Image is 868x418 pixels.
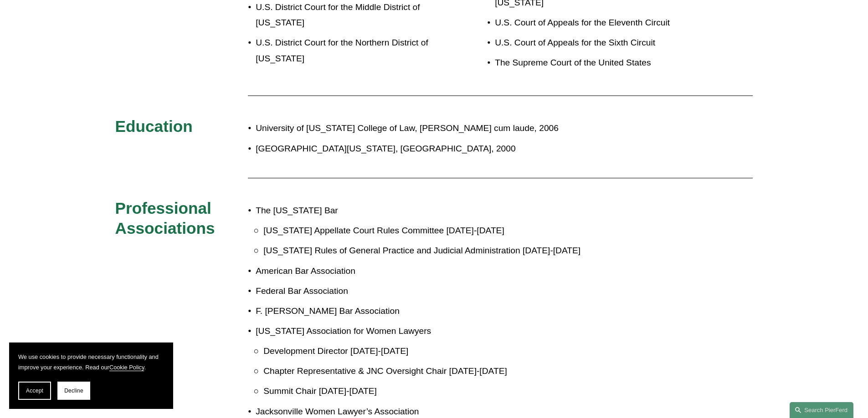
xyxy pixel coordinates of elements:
p: Development Director [DATE]-[DATE] [263,343,673,359]
a: Search this site [790,402,853,418]
p: Federal Bar Association [256,283,673,299]
p: Summit Chair [DATE]-[DATE] [263,383,673,399]
p: The Supreme Court of the United States [495,55,700,71]
span: Decline [64,388,83,394]
p: Chapter Representative & JNC Oversight Chair [DATE]-[DATE] [263,363,673,379]
p: University of [US_STATE] College of Law, [PERSON_NAME] cum laude, 2006 [256,121,673,136]
span: Education [115,117,193,135]
button: Decline [57,382,90,400]
button: Accept [18,382,51,400]
p: [US_STATE] Rules of General Practice and Judicial Administration [DATE]-[DATE] [263,243,673,259]
p: [GEOGRAPHIC_DATA][US_STATE], [GEOGRAPHIC_DATA], 2000 [256,141,673,157]
p: U.S. Court of Appeals for the Eleventh Circuit [495,15,700,31]
p: U.S. District Court for the Northern District of [US_STATE] [256,35,434,66]
section: Cookie banner [9,342,173,409]
p: [US_STATE] Association for Women Lawyers [256,323,673,339]
p: We use cookies to provide necessary functionality and improve your experience. Read our . [18,352,164,373]
p: [US_STATE] Appellate Court Rules Committee [DATE]-[DATE] [263,223,673,239]
p: American Bar Association [256,263,673,279]
span: Accept [26,388,43,394]
p: The [US_STATE] Bar [256,203,673,219]
a: Cookie Policy [109,364,144,371]
p: F. [PERSON_NAME] Bar Association [256,303,673,319]
p: U.S. Court of Appeals for the Sixth Circuit [495,35,700,51]
span: Professional Associations [115,199,216,237]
